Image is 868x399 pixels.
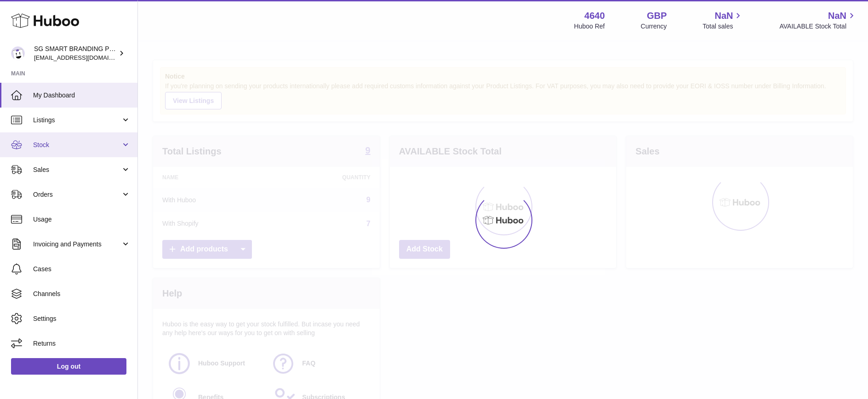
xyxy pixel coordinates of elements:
span: [EMAIL_ADDRESS][DOMAIN_NAME] [34,54,135,61]
div: Currency [641,22,667,31]
span: Total sales [702,22,743,31]
span: Settings [33,314,131,323]
span: Returns [33,339,131,348]
span: Invoicing and Payments [33,240,121,249]
span: Channels [33,290,131,298]
span: Listings [33,116,121,125]
div: Huboo Ref [574,22,605,31]
span: Usage [33,215,131,224]
span: Sales [33,165,121,174]
span: Stock [33,141,121,149]
span: NaN [828,10,846,22]
strong: 4640 [584,10,605,22]
span: Cases [33,265,131,274]
div: SG SMART BRANDING PTE. LTD. [34,45,117,62]
a: NaN Total sales [702,10,743,31]
span: NaN [714,10,733,22]
strong: GBP [647,10,667,22]
span: My Dashboard [33,91,131,100]
a: NaN AVAILABLE Stock Total [779,10,857,31]
img: uktopsmileshipping@gmail.com [11,46,25,60]
span: Orders [33,190,121,199]
a: Log out [11,358,126,375]
span: AVAILABLE Stock Total [779,22,857,31]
